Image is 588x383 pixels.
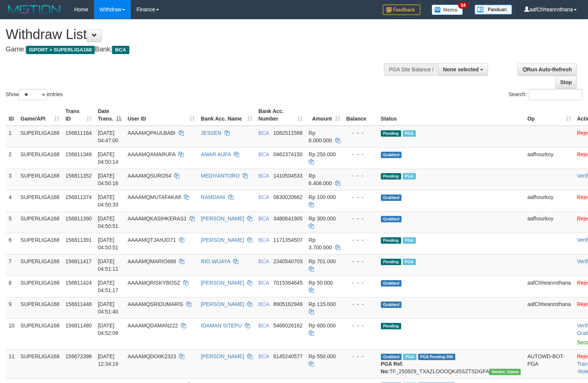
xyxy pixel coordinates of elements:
[346,300,375,308] div: - - -
[65,216,92,222] span: 156811390
[98,258,118,272] span: [DATE] 04:51:11
[98,173,118,186] span: [DATE] 04:50:16
[258,323,269,329] span: BCA
[381,237,401,244] span: Pending
[418,354,456,360] span: PGA Pending
[309,194,336,200] span: Rp 100.000
[26,46,95,54] span: ISPORT > SUPERLIGA168
[127,194,181,200] span: AAAAMQMUTAFAKA8
[98,216,118,229] span: [DATE] 04:50:51
[381,302,402,308] span: Grabbed
[258,301,269,307] span: BCA
[273,237,303,243] span: Copy 1171354507 to clipboard
[458,2,468,9] span: 34
[62,104,95,126] th: Trans ID: activate to sort column ascending
[309,173,332,186] span: Rp 6.408.000
[378,349,524,378] td: TF_250929_TXAZLOOOQK45SZTSDGFA
[524,211,574,233] td: aafhourkoy
[112,46,129,54] span: BCA
[309,258,336,264] span: Rp 701.000
[18,233,63,254] td: SUPERLIGA168
[258,194,269,200] span: BCA
[346,236,375,244] div: - - -
[18,147,63,169] td: SUPERLIGA168
[65,173,92,179] span: 156811352
[381,130,401,137] span: Pending
[201,216,244,222] a: [PERSON_NAME]
[6,104,18,126] th: ID
[258,130,269,136] span: BCA
[127,258,176,264] span: AAAAMQMARIO666
[273,353,303,359] span: Copy 6145240577 to clipboard
[201,130,221,136] a: JESSEN
[18,104,63,126] th: Game/API: activate to sort column ascending
[518,63,577,76] a: Run Auto-Refresh
[381,259,401,265] span: Pending
[346,151,375,158] div: - - -
[18,211,63,233] td: SUPERLIGA168
[65,151,92,157] span: 156811349
[65,130,92,136] span: 156811164
[306,104,343,126] th: Amount: activate to sort column ascending
[6,27,385,42] h1: Withdraw List
[98,237,118,250] span: [DATE] 04:50:51
[65,258,92,264] span: 156811417
[403,173,416,179] span: Marked by aafnonsreyleab
[555,76,577,89] a: Stop
[378,104,524,126] th: Status
[201,237,244,243] a: [PERSON_NAME]
[18,126,63,148] td: SUPERLIGA168
[273,194,303,200] span: Copy 0630020662 to clipboard
[346,353,375,360] div: - - -
[443,66,479,72] span: None selected
[65,280,92,286] span: 156811424
[19,89,47,100] select: Showentries
[309,151,336,157] span: Rp 250.000
[255,104,306,126] th: Bank Acc. Number: activate to sort column ascending
[524,349,574,378] td: AUTOWD-BOT-PGA
[509,89,582,100] label: Search:
[65,323,92,329] span: 156811480
[127,173,171,179] span: AAAAMQSURO54
[127,301,183,307] span: AAAAMQSRIDUMARIS
[384,63,438,76] div: PGA Site Balance /
[273,323,303,329] span: Copy 5466026162 to clipboard
[95,104,124,126] th: Date Trans.: activate to sort column descending
[346,258,375,265] div: - - -
[6,318,18,349] td: 10
[18,254,63,276] td: SUPERLIGA168
[201,258,230,264] a: RIO WIJAYA
[6,233,18,254] td: 6
[98,323,118,336] span: [DATE] 04:52:09
[346,215,375,222] div: - - -
[258,258,269,264] span: BCA
[127,323,178,329] span: AAAAMQDAMAN222
[438,63,488,76] button: None selected
[346,172,375,179] div: - - -
[343,104,378,126] th: Balance
[258,280,269,286] span: BCA
[6,254,18,276] td: 7
[201,151,230,157] a: AMAR AUFA
[258,173,269,179] span: BCA
[6,190,18,211] td: 4
[309,130,332,143] span: Rp 8.000.000
[273,301,303,307] span: Copy 8905162949 to clipboard
[98,301,118,315] span: [DATE] 04:51:40
[258,216,269,222] span: BCA
[529,89,582,100] input: Search:
[65,194,92,200] span: 156811374
[381,323,401,329] span: Pending
[524,276,574,297] td: aafChheanrothana
[524,104,574,126] th: Op: activate to sort column ascending
[6,276,18,297] td: 8
[201,173,239,179] a: MEDIYANTORO
[6,126,18,148] td: 1
[6,46,385,53] h4: Game: Bank:
[201,353,244,359] a: [PERSON_NAME]
[127,151,175,157] span: AAAAMQAMARUFA
[403,259,416,265] span: Marked by aafnonsreyleab
[309,216,336,222] span: Rp 300.000
[6,349,18,378] td: 11
[346,279,375,286] div: - - -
